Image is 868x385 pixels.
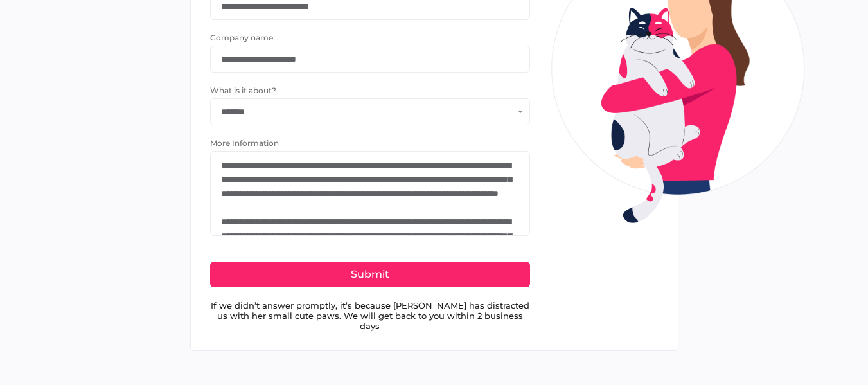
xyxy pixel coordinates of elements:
span: Company name [210,33,273,42]
p: If we didn’t answer promptly, it’s because [PERSON_NAME] has distracted us with her small cute pa... [210,300,530,331]
span: More Information [210,138,279,148]
button: Submit [210,262,530,287]
span: What is it about? [210,85,276,95]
